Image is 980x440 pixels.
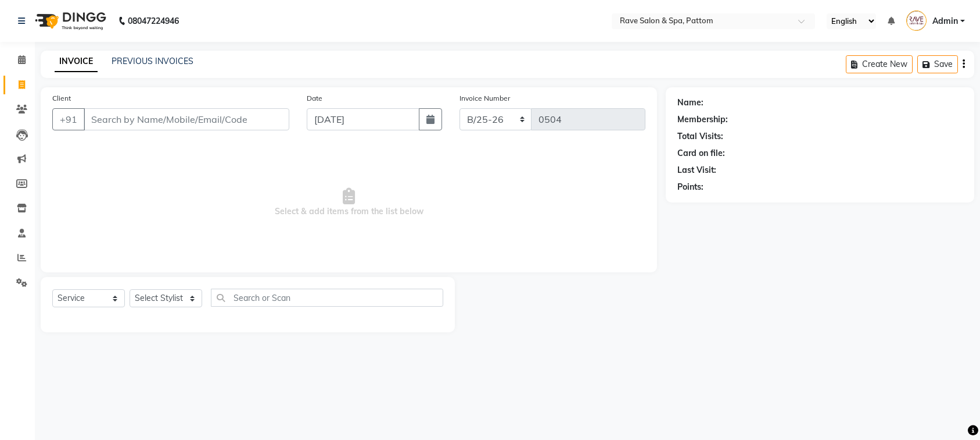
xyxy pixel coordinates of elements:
[460,93,510,104] label: Invoice Number
[677,113,728,126] div: Membership:
[52,93,71,104] label: Client
[30,5,109,37] img: logo
[677,181,703,193] div: Points:
[52,144,645,261] span: Select & add items from the list below
[932,15,958,27] span: Admin
[906,10,927,31] img: Admin
[211,289,443,307] input: Search or Scan
[55,51,98,72] a: INVOICE
[677,130,723,143] div: Total Visits:
[917,55,958,73] button: Save
[677,147,725,159] div: Card on file:
[846,55,913,73] button: Create New
[128,5,179,37] b: 08047224946
[112,56,193,66] a: PREVIOUS INVOICES
[307,93,322,104] label: Date
[677,164,716,176] div: Last Visit:
[84,108,289,130] input: Search by Name/Mobile/Email/Code
[677,97,703,109] div: Name:
[52,108,85,130] button: +91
